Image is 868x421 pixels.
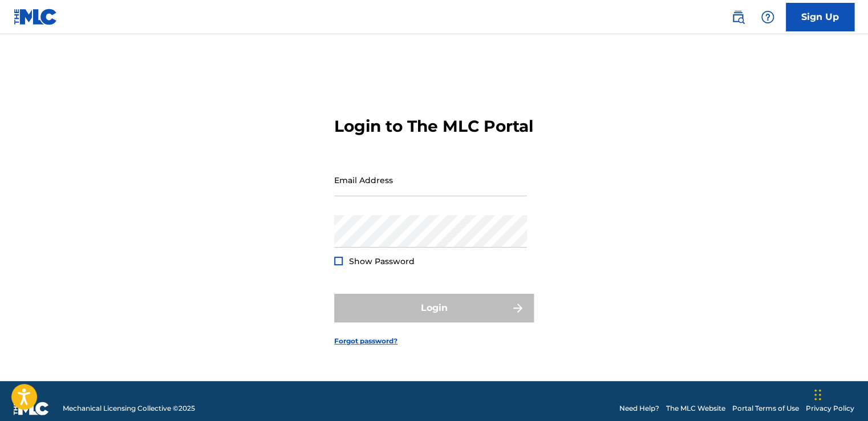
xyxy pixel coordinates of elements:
[806,403,854,414] a: Privacy Policy
[334,336,398,346] a: Forgot password?
[811,366,868,421] iframe: Chat Widget
[334,116,533,136] h3: Login to The MLC Portal
[14,402,49,415] img: logo
[727,6,749,29] a: Public Search
[786,3,854,31] a: Sign Up
[14,9,58,25] img: MLC Logo
[63,403,195,414] span: Mechanical Licensing Collective © 2025
[732,403,799,414] a: Portal Terms of Use
[619,403,659,414] a: Need Help?
[756,6,779,29] div: Help
[761,10,774,24] img: help
[666,403,725,414] a: The MLC Website
[349,256,415,266] span: Show Password
[814,378,821,412] div: Drag
[731,10,745,24] img: search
